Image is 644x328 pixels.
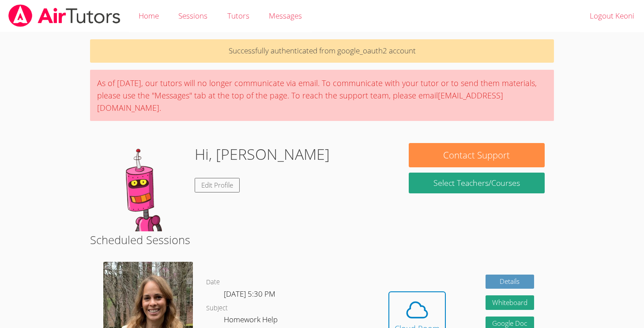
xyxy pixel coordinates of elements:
img: airtutors_banner-c4298cdbf04f3fff15de1276eac7730deb9818008684d7c2e4769d2f7ddbe033.png [8,4,121,27]
button: Contact Support [409,143,545,167]
button: Whiteboard [486,295,534,310]
dt: Date [206,277,220,288]
span: [DATE] 5:30 PM [224,289,275,299]
dt: Subject [206,303,228,314]
p: Successfully authenticated from google_oauth2 account [90,39,554,63]
span: Messages [269,11,302,21]
img: default.png [99,143,188,231]
a: Select Teachers/Courses [409,173,545,193]
div: As of [DATE], our tutors will no longer communicate via email. To communicate with your tutor or ... [90,70,554,121]
h2: Scheduled Sessions [90,231,554,248]
a: Edit Profile [195,178,240,192]
a: Details [486,275,534,289]
h1: Hi, [PERSON_NAME] [195,143,330,166]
